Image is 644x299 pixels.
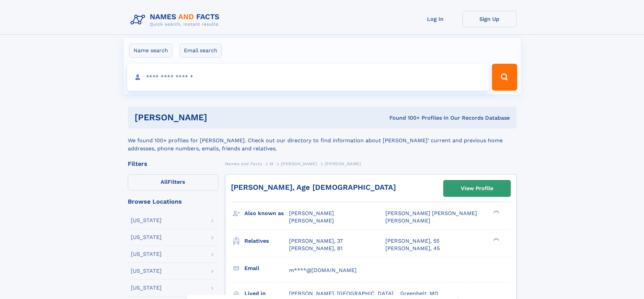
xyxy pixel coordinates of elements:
span: [PERSON_NAME], [GEOGRAPHIC_DATA] [289,290,393,297]
a: View Profile [444,180,510,197]
div: Found 100+ Profiles In Our Records Database [298,114,510,122]
span: [PERSON_NAME] [385,217,430,224]
a: Names and Facts [225,159,262,168]
a: [PERSON_NAME], Age [DEMOGRAPHIC_DATA] [231,183,396,191]
label: Filters [128,174,218,190]
img: Logo Names and Facts [128,11,225,29]
a: [PERSON_NAME], 81 [289,245,342,252]
div: [US_STATE] [131,268,162,274]
div: [US_STATE] [131,218,162,223]
a: Log In [408,11,462,27]
label: Name search [129,43,172,58]
input: search input [127,64,489,91]
div: Filters [128,161,218,167]
a: [PERSON_NAME], 55 [385,237,439,245]
span: M [270,161,273,166]
h3: Relatives [244,235,289,247]
span: Greenbelt, MD [400,290,438,297]
h1: [PERSON_NAME] [135,113,299,122]
span: [PERSON_NAME] [325,161,361,166]
a: [PERSON_NAME] [281,159,317,168]
span: [PERSON_NAME] [289,210,334,216]
a: Sign Up [462,11,517,27]
label: Email search [180,43,222,58]
span: [PERSON_NAME] [289,217,334,224]
div: [US_STATE] [131,285,162,291]
div: [US_STATE] [131,251,162,257]
div: ❯ [492,237,500,241]
button: Search Button [492,64,517,91]
h3: Also known as [244,208,289,219]
div: We found 100+ profiles for [PERSON_NAME]. Check out our directory to find information about [PERS... [128,128,517,153]
a: [PERSON_NAME], 45 [385,245,440,252]
a: M [270,159,273,168]
div: ❯ [492,210,500,214]
span: [PERSON_NAME] [281,161,317,166]
span: All [161,179,168,185]
div: Browse Locations [128,199,218,205]
div: [US_STATE] [131,235,162,240]
span: [PERSON_NAME] [PERSON_NAME] [385,210,477,216]
a: [PERSON_NAME], 37 [289,237,343,245]
div: View Profile [461,181,493,196]
h3: Email [244,263,289,274]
